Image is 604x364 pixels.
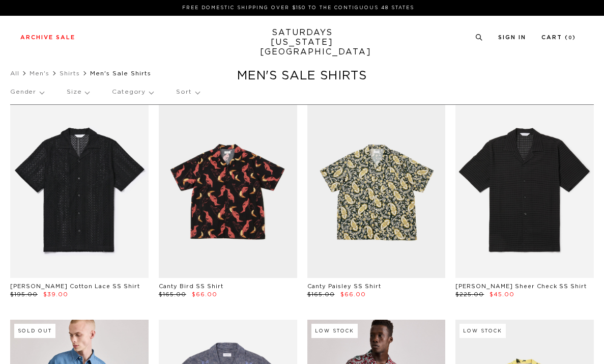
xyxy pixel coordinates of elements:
[159,284,223,289] a: Canty Bird SS Shirt
[192,292,217,297] span: $66.00
[10,70,19,76] a: All
[176,80,199,104] p: Sort
[498,35,526,40] a: Sign In
[112,80,153,104] p: Category
[568,36,572,40] small: 0
[541,35,576,40] a: Cart (0)
[459,324,506,338] div: Low Stock
[67,80,89,104] p: Size
[307,284,381,289] a: Canty Paisley SS Shirt
[10,292,38,297] span: $195.00
[159,292,186,297] span: $165.00
[14,324,55,338] div: Sold Out
[311,324,358,338] div: Low Stock
[20,35,75,40] a: Archive Sale
[10,284,140,289] a: [PERSON_NAME] Cotton Lace SS Shirt
[455,292,484,297] span: $225.00
[30,70,49,76] a: Men's
[90,70,151,76] span: Men's Sale Shirts
[24,4,572,12] p: FREE DOMESTIC SHIPPING OVER $150 TO THE CONTIGUOUS 48 STATES
[10,80,44,104] p: Gender
[455,284,587,289] a: [PERSON_NAME] Sheer Check SS Shirt
[60,70,80,76] a: Shirts
[490,292,514,297] span: $45.00
[307,292,335,297] span: $165.00
[43,292,68,297] span: $39.00
[340,292,366,297] span: $66.00
[260,28,344,57] a: SATURDAYS[US_STATE][GEOGRAPHIC_DATA]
